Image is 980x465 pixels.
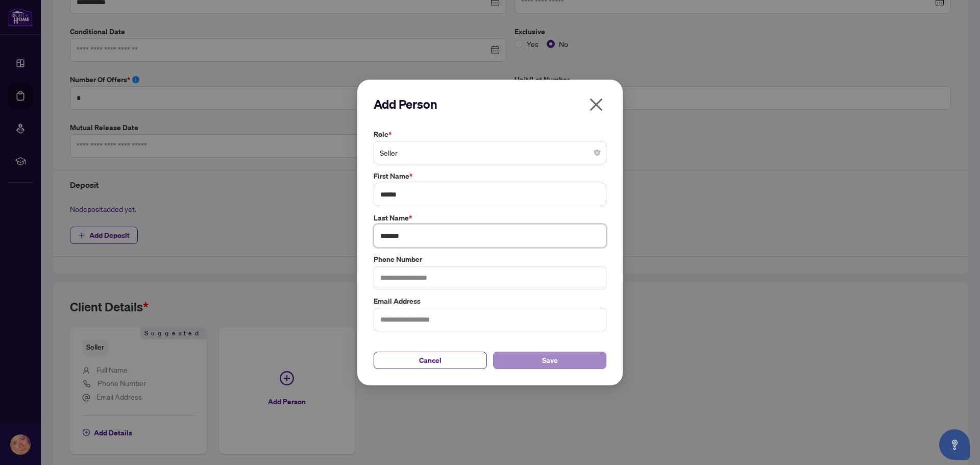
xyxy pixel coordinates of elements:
[374,254,606,265] label: Phone Number
[594,150,600,156] span: close-circle
[374,212,606,224] label: Last Name
[588,96,604,113] span: close
[374,96,606,112] h2: Add Person
[374,296,606,307] label: Email Address
[374,170,606,182] label: First Name
[542,352,558,369] span: Save
[939,429,970,460] button: Open asap
[374,352,487,369] button: Cancel
[419,352,442,369] span: Cancel
[380,143,600,162] span: Seller
[493,352,606,369] button: Save
[374,129,606,140] label: Role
